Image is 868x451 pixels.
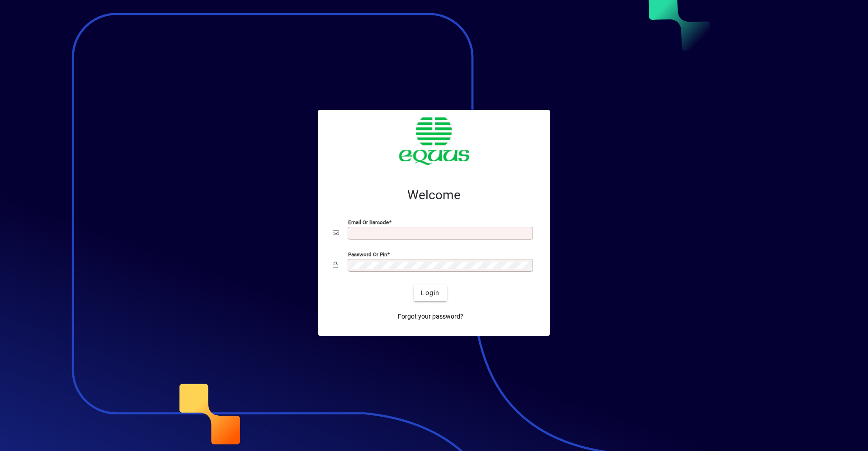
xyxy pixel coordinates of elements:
button: Login [414,285,447,301]
a: Forgot your password? [394,309,467,325]
mat-label: Password or Pin [348,251,387,257]
span: Forgot your password? [398,312,463,321]
mat-label: Email or Barcode [348,219,389,225]
span: Login [421,288,439,298]
h2: Welcome [333,188,535,203]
